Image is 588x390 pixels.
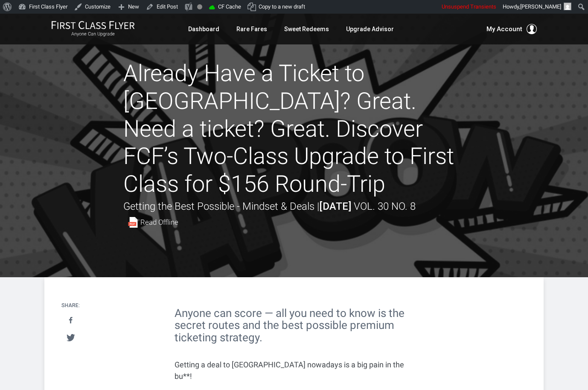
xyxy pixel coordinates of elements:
h4: Share: [61,303,80,308]
span: Vol. 30 No. 8 [354,200,416,212]
a: Upgrade Advisor [346,21,394,37]
img: pdf-file.svg [128,217,138,228]
span: [PERSON_NAME] [520,3,561,10]
span: Read Offline [140,219,178,226]
a: Share [62,313,79,328]
img: First Class Flyer [51,21,135,29]
small: Anyone Can Upgrade [51,31,135,37]
a: First Class FlyerAnyone Can Upgrade [51,21,135,38]
span: My Account [486,24,522,34]
div: Getting the Best Possible - Mindset & Deals | [123,198,465,231]
a: Dashboard [188,21,219,37]
a: Rare Fares [236,21,267,37]
h1: Already Have a Ticket to [GEOGRAPHIC_DATA]? Great. Need a ticket? Great. Discover FCF’s Two-Class... [123,60,465,198]
a: Sweet Redeems [284,21,329,37]
span: Unsuspend Transients [442,3,496,10]
a: Tweet [62,330,79,346]
p: Getting a deal to [GEOGRAPHIC_DATA] nowadays is a big pain in the bu**! [175,359,413,382]
a: Read Offline [128,217,178,228]
h2: Anyone can score — all you need to know is the secret routes and the best possible premium ticket... [175,307,413,344]
button: My Account [486,24,537,34]
strong: [DATE] [319,200,351,212]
